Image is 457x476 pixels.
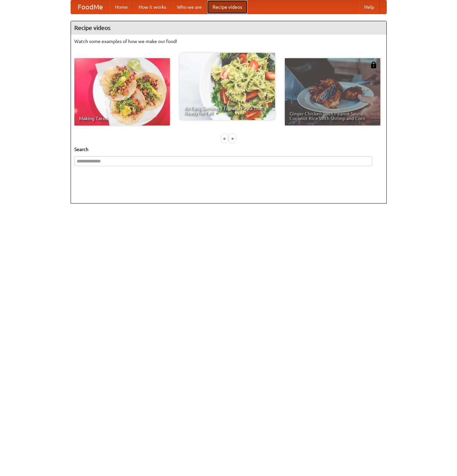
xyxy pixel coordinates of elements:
a: Who we are [172,0,207,14]
a: An Easy, Summery Tomato Pasta That's Ready for Fall [180,53,275,120]
p: Watch some examples of how we make our food! [74,38,383,45]
a: FoodMe [71,0,110,14]
span: An Easy, Summery Tomato Pasta That's Ready for Fall [184,106,270,115]
span: Making Tacos [79,116,165,121]
a: How it works [133,0,172,14]
h5: Search [74,146,383,153]
img: 483408.png [370,62,377,68]
div: « [222,134,228,143]
a: Help [359,0,380,14]
h4: Recipe videos [71,21,386,35]
a: Making Tacos [74,58,170,125]
a: Home [110,0,133,14]
div: » [229,134,235,143]
a: Recipe videos [207,0,247,14]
